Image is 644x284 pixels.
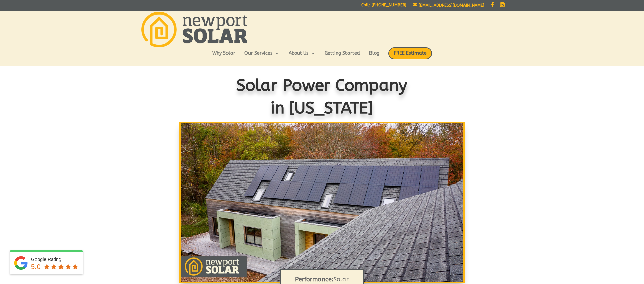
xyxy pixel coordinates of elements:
[289,51,315,62] a: About Us
[318,268,320,271] a: 2
[237,76,408,118] span: Solar Power Company in [US_STATE]
[31,263,41,271] span: 5.0
[31,256,79,263] div: Google Rating
[388,47,432,59] span: FREE Estimate
[244,51,280,62] a: Our Services
[361,3,406,10] a: Call: [PHONE_NUMBER]
[388,47,432,66] a: FREE Estimate
[324,268,326,271] a: 3
[212,51,235,62] a: Why Solar
[141,12,247,47] img: Newport Solar | Solar Energy Optimized.
[369,51,379,62] a: Blog
[312,268,315,271] a: 1
[330,268,332,271] a: 4
[413,3,484,8] a: [EMAIL_ADDRESS][DOMAIN_NAME]
[181,123,463,282] img: Solar Modules: Roof Mounted
[325,51,360,62] a: Getting Started
[295,276,333,283] b: Performance:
